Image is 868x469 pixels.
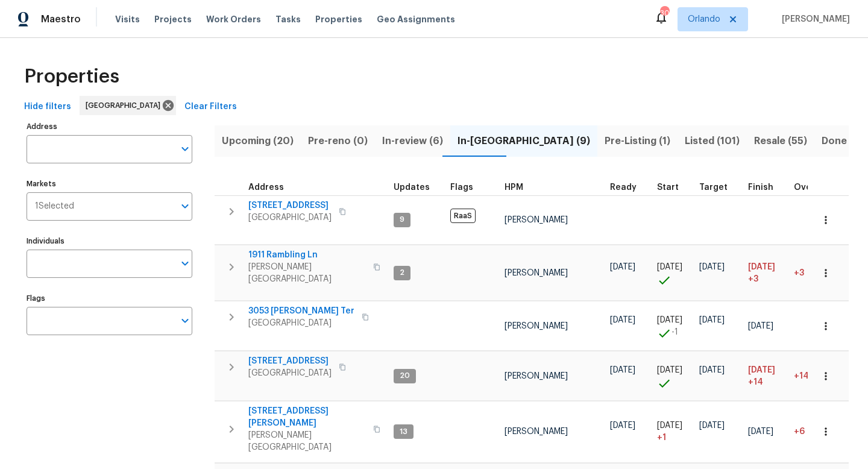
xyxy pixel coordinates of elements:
span: Orlando [688,13,720,25]
span: [DATE] [657,263,682,271]
span: Projects [154,13,192,25]
span: Geo Assignments [377,13,455,25]
span: [DATE] [657,316,682,324]
span: [DATE] [748,427,773,436]
span: [DATE] [748,322,773,330]
span: Hide filters [24,99,71,115]
span: Listed (101) [685,133,740,150]
td: Scheduled to finish 14 day(s) late [743,351,789,401]
span: +14 [748,376,763,388]
button: Hide filters [19,96,76,118]
button: Clear Filters [180,96,242,118]
span: [DATE] [610,366,635,374]
button: Open [177,198,193,215]
span: In-review (6) [382,133,443,150]
span: Address [248,183,284,192]
span: Target [699,183,728,192]
td: Scheduled to finish 3 day(s) late [743,245,789,301]
span: [GEOGRAPHIC_DATA] [248,317,354,329]
span: Pre-Listing (1) [605,133,670,150]
label: Flags [27,295,192,302]
span: Clear Filters [184,99,237,115]
span: RaaS [450,209,476,223]
span: Finish [748,183,773,192]
td: 14 day(s) past target finish date [789,351,841,401]
span: +14 [794,372,809,380]
span: [DATE] [748,263,775,271]
span: +6 [794,427,805,436]
span: [PERSON_NAME] [505,372,568,380]
span: Maestro [41,13,81,25]
span: +3 [748,273,758,285]
span: [DATE] [699,316,725,324]
span: [STREET_ADDRESS] [248,355,332,367]
span: [DATE] [610,263,635,271]
span: [PERSON_NAME] [505,427,568,436]
td: Project started 1 days early [652,301,694,351]
span: [DATE] [699,366,725,374]
span: Work Orders [206,13,261,25]
div: 30 [660,7,668,19]
span: [DATE] [657,421,682,430]
div: Actual renovation start date [657,183,690,192]
button: Open [177,312,193,329]
span: [PERSON_NAME][GEOGRAPHIC_DATA] [248,429,366,453]
label: Markets [27,180,192,187]
span: Flags [450,183,473,192]
span: 13 [395,427,412,437]
span: [PERSON_NAME] [777,13,850,25]
span: Updates [394,183,430,192]
span: [PERSON_NAME][GEOGRAPHIC_DATA] [248,261,366,285]
span: Upcoming (20) [222,133,294,150]
label: Address [27,123,192,130]
span: HPM [505,183,523,192]
span: [STREET_ADDRESS] [248,200,332,212]
td: 6 day(s) past target finish date [789,401,841,463]
span: [PERSON_NAME] [505,269,568,277]
span: [PERSON_NAME] [505,322,568,330]
span: 1911 Rambling Ln [248,249,366,261]
span: [GEOGRAPHIC_DATA] [248,367,332,379]
span: [STREET_ADDRESS][PERSON_NAME] [248,405,366,429]
span: [PERSON_NAME] [505,216,568,224]
span: [DATE] [610,316,635,324]
span: 2 [395,268,409,278]
span: Pre-reno (0) [308,133,368,150]
span: -1 [671,326,678,338]
span: [DATE] [748,366,775,374]
span: Start [657,183,679,192]
span: [GEOGRAPHIC_DATA] [248,212,332,224]
span: Visits [115,13,140,25]
label: Individuals [27,238,192,245]
td: Project started 1 days late [652,401,694,463]
span: 3053 [PERSON_NAME] Ter [248,305,354,317]
div: Days past target finish date [794,183,836,192]
span: Properties [24,71,119,83]
span: [DATE] [699,263,725,271]
div: Earliest renovation start date (first business day after COE or Checkout) [610,183,647,192]
button: Open [177,255,193,272]
div: Target renovation project end date [699,183,738,192]
span: 1 Selected [35,201,74,212]
td: Project started on time [652,245,694,301]
span: Tasks [275,15,301,24]
span: Properties [315,13,362,25]
span: Ready [610,183,637,192]
div: Projected renovation finish date [748,183,784,192]
span: 9 [395,215,409,225]
span: [GEOGRAPHIC_DATA] [86,99,165,112]
span: Overall [794,183,825,192]
div: [GEOGRAPHIC_DATA] [80,96,176,115]
span: [DATE] [699,421,725,430]
span: [DATE] [657,366,682,374]
button: Open [177,140,193,157]
span: + 1 [657,432,666,444]
td: Project started on time [652,351,694,401]
span: +3 [794,269,804,277]
span: 20 [395,371,415,381]
span: Resale (55) [754,133,807,150]
span: [DATE] [610,421,635,430]
td: 3 day(s) past target finish date [789,245,841,301]
span: In-[GEOGRAPHIC_DATA] (9) [458,133,590,150]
